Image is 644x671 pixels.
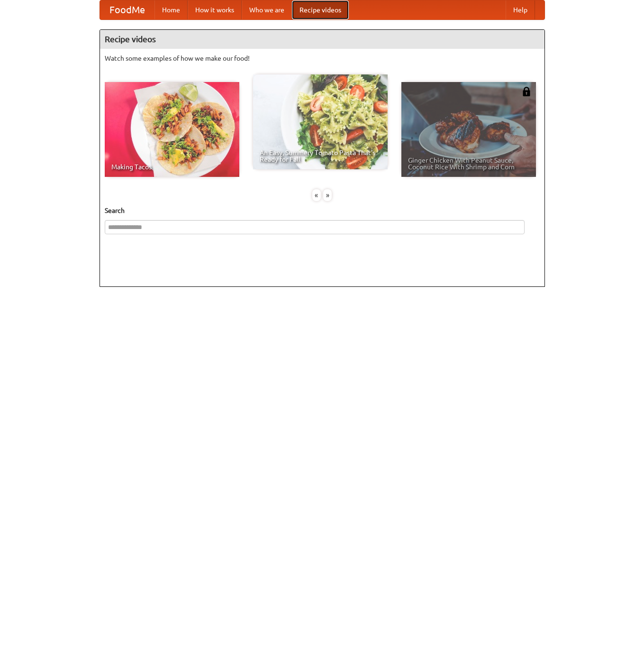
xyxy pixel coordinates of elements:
a: An Easy, Summery Tomato Pasta That's Ready for Fall [253,74,388,169]
a: How it works [188,0,242,19]
a: Help [506,0,535,19]
div: « [312,189,321,201]
a: FoodMe [100,0,154,19]
a: Making Tacos [105,82,239,177]
a: Home [154,0,188,19]
span: An Easy, Summery Tomato Pasta That's Ready for Fall [260,149,381,163]
div: » [323,189,332,201]
p: Watch some examples of how we make our food! [105,54,540,63]
h5: Search [105,206,540,215]
h4: Recipe videos [100,30,544,49]
a: Who we are [242,0,292,19]
span: Making Tacos [111,164,233,170]
img: 483408.png [522,87,531,96]
a: Recipe videos [292,0,349,19]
